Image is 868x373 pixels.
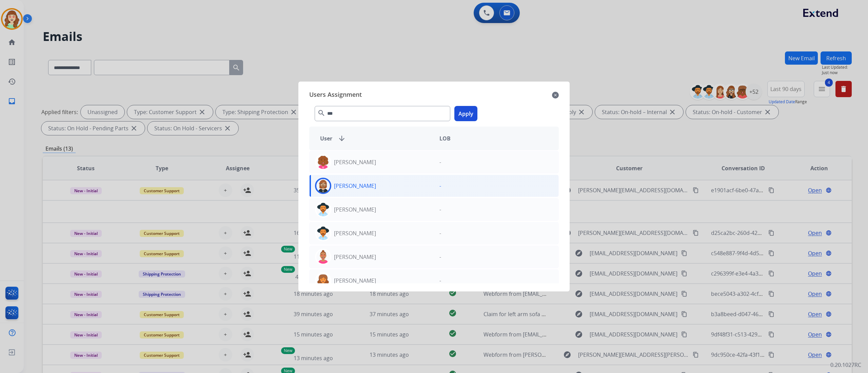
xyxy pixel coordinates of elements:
[334,277,376,285] p: [PERSON_NAME]
[309,90,362,101] span: Users Assignment
[315,134,434,142] div: User
[439,205,441,214] p: -
[334,182,376,190] p: [PERSON_NAME]
[439,229,441,237] p: -
[439,277,441,285] p: -
[338,134,346,142] mat-icon: arrow_downward
[439,182,441,190] p: -
[454,106,477,121] button: Apply
[317,109,325,117] mat-icon: search
[439,253,441,261] p: -
[334,229,376,237] p: [PERSON_NAME]
[334,253,376,261] p: [PERSON_NAME]
[334,205,376,214] p: [PERSON_NAME]
[334,158,376,166] p: [PERSON_NAME]
[439,134,451,142] span: LOB
[552,91,559,99] mat-icon: close
[439,158,441,166] p: -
